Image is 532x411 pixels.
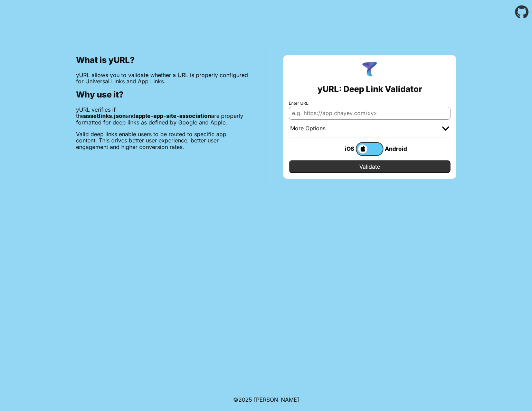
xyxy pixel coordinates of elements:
div: iOS [328,144,356,153]
footer: © [233,388,299,411]
input: Validate [289,160,450,173]
label: Enter URL [289,101,450,106]
b: apple-app-site-association [135,112,211,119]
h2: What is yURL? [76,55,248,65]
b: assetlinks.json [84,112,126,119]
h2: Why use it? [76,90,248,100]
p: Valid deep links enable users to be routed to specific app content. This drives better user exper... [76,131,248,150]
span: 2025 [238,396,252,403]
input: e.g. https://app.chayev.com/xyx [289,107,450,119]
p: yURL allows you to validate whether a URL is properly configured for Universal Links and App Links. [76,72,248,85]
div: Android [383,144,411,153]
p: yURL verifies if the and are properly formatted for deep links as defined by Google and Apple. [76,106,248,125]
h2: yURL: Deep Link Validator [317,84,422,94]
a: Michael Ibragimchayev's Personal Site [254,396,299,403]
img: chevron [442,127,449,131]
div: More Options [290,125,325,132]
img: yURL Logo [361,61,379,79]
